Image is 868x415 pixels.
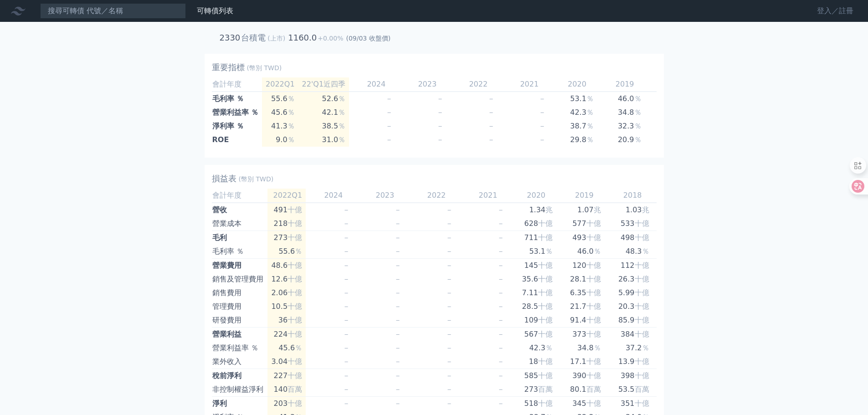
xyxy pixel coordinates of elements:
span: 十億 [586,288,601,297]
span: (上市) [267,35,285,42]
td: 7.11 [512,286,560,300]
span: － [497,316,504,324]
span: 十億 [586,275,601,283]
span: － [343,385,350,394]
span: 十億 [635,233,649,242]
span: 22'Q1近四季 [302,80,346,88]
span: 十億 [538,219,553,228]
span: 十億 [635,261,649,270]
span: ％ [545,343,553,352]
span: ％ [642,343,649,352]
td: 會計年度 [212,77,262,92]
span: － [497,288,504,297]
span: 十億 [288,205,302,214]
td: 390 [560,369,608,383]
td: 21.7 [560,300,608,313]
span: ％ [338,135,345,144]
td: 38.7 [553,119,601,133]
td: 38.5 [298,119,349,133]
span: － [497,371,504,380]
span: － [497,275,504,283]
span: － [446,330,453,338]
span: 十億 [586,261,601,270]
span: － [343,288,350,297]
td: 28.5 [512,300,560,313]
td: 45.6 [262,106,298,119]
span: (幣別 TWD) [247,63,282,72]
td: 1.34 [512,203,560,217]
td: 2019 [560,189,608,203]
span: 百萬 [586,385,601,394]
td: 42.3 [553,106,601,119]
span: 十億 [635,219,649,228]
td: 26.3 [608,272,657,286]
td: 227 [267,369,306,383]
td: 42.1 [298,106,349,119]
td: 145 [512,259,560,273]
span: － [394,233,401,242]
td: 351 [608,397,657,411]
span: 十億 [538,261,553,270]
span: － [394,302,401,311]
td: 711 [512,231,560,245]
span: － [539,108,546,117]
td: 2018 [649,77,697,92]
td: 2020 [553,77,601,92]
span: 十億 [288,261,302,270]
span: － [446,219,453,228]
span: ％ [545,247,553,256]
td: 224 [267,328,306,342]
span: － [488,108,495,117]
span: 十億 [538,399,553,408]
span: 十億 [586,399,601,408]
span: ％ [295,247,302,256]
span: 十億 [538,330,553,338]
td: 42.3 [512,341,560,355]
td: 533 [608,217,657,231]
td: 營業利益率 ％ [212,341,267,355]
span: 十億 [288,233,302,242]
span: － [446,205,453,214]
td: 營業費用 [212,259,267,273]
span: 十億 [538,302,553,311]
td: 203 [267,397,306,411]
td: 491 [267,203,306,217]
td: 577 [560,217,608,231]
td: 毛利率 ％ [212,245,267,259]
td: 628 [512,217,560,231]
span: ％ [642,247,649,256]
a: 可轉債列表 [197,6,233,15]
span: － [394,316,401,324]
span: － [343,357,350,366]
span: － [497,302,504,311]
td: 140 [267,383,306,397]
td: 2020 [512,189,560,203]
span: ％ [634,108,642,117]
td: 3.04 [267,355,306,369]
td: 2023 [400,77,451,92]
td: 109 [512,313,560,328]
span: ％ [586,122,594,130]
td: 53.1 [553,92,601,106]
td: 2019 [601,77,649,92]
td: ROE [212,133,262,147]
span: － [343,371,350,380]
td: 2.06 [267,286,306,300]
span: － [343,316,350,324]
span: ％ [288,135,295,144]
span: － [446,357,453,366]
span: 十億 [538,288,553,297]
h2: 損益表 [212,172,236,185]
td: 52.6 [298,92,349,106]
td: 53.5 [608,383,657,397]
span: － [394,330,401,338]
span: 十億 [288,330,302,338]
td: 2021 [502,77,553,92]
span: 十億 [288,219,302,228]
td: 55.6 [267,245,306,259]
td: 48.6 [267,259,306,273]
span: － [394,371,401,380]
span: － [497,233,504,242]
td: 31.0 [298,133,349,147]
td: 34.8 [601,106,649,119]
